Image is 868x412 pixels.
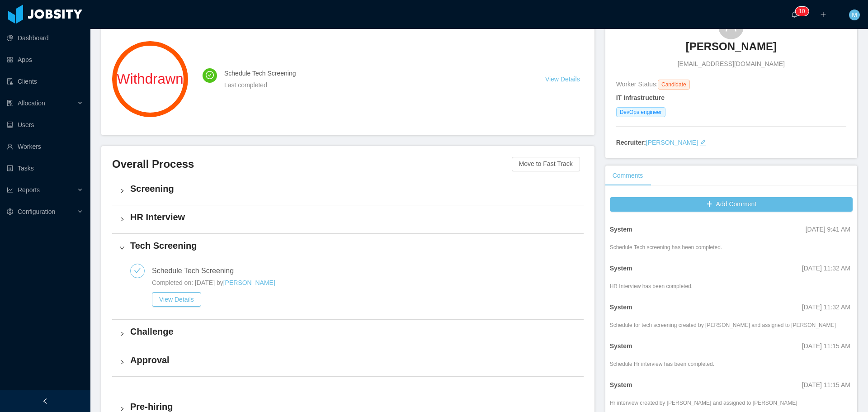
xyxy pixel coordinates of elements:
div: Schedule Tech Screening [152,264,241,278]
span: Withdrawn [112,72,188,86]
i: icon: right [119,188,125,194]
span: Configuration [18,208,55,215]
a: icon: robotUsers [7,116,83,134]
span: [EMAIL_ADDRESS][DOMAIN_NAME] [678,59,785,69]
a: icon: appstoreApps [7,51,83,69]
div: Comments [605,166,651,186]
span: Candidate [658,80,690,90]
div: icon: rightApproval [112,348,584,376]
span: [DATE] 11:32 AM [802,265,850,272]
button: Move to Fast Track [512,157,580,171]
div: Hr interview created by [PERSON_NAME] and assigned to [PERSON_NAME] [610,399,797,407]
i: icon: line-chart [7,187,13,193]
h4: HR Interview [130,211,576,223]
h4: Screening [130,182,576,195]
span: Reports [18,186,40,194]
span: [DATE] 11:15 AM [802,342,850,350]
strong: System [610,381,632,388]
i: icon: plus [820,11,826,18]
a: icon: pie-chartDashboard [7,29,83,47]
strong: IT Infrastructure [616,94,665,101]
strong: System [610,226,632,233]
i: icon: right [119,406,125,412]
span: [DATE] 9:41 AM [806,226,850,233]
span: Worker Status: [616,81,658,88]
i: icon: right [119,245,125,251]
sup: 10 [795,7,808,16]
span: DevOps engineer [616,107,665,117]
p: 1 [799,7,802,16]
div: Schedule for tech screening created by [PERSON_NAME] and assigned to [PERSON_NAME] [610,321,836,329]
strong: System [610,303,632,311]
i: icon: check [134,267,141,274]
span: Completed on: [DATE] by [152,279,223,286]
div: Last completed [224,80,524,90]
i: icon: check-circle [206,71,214,79]
div: HR Interview has been completed. [610,282,693,290]
div: Schedule Tech screening has been completed. [610,243,722,251]
a: [PERSON_NAME] [646,139,698,146]
span: [DATE] 11:15 AM [802,381,850,388]
div: icon: rightChallenge [112,320,584,348]
a: View Details [152,296,201,303]
i: icon: edit [700,139,706,146]
div: icon: rightScreening [112,177,584,205]
span: Allocation [18,99,45,107]
a: icon: auditClients [7,72,83,90]
i: icon: right [119,331,125,336]
span: M [852,9,857,20]
h4: Challenge [130,325,576,338]
span: [DATE] 11:32 AM [802,303,850,311]
strong: System [610,342,632,350]
button: View Details [152,292,201,307]
div: icon: rightTech Screening [112,234,584,262]
i: icon: setting [7,208,13,215]
a: icon: userWorkers [7,137,83,156]
i: icon: solution [7,100,13,106]
i: icon: right [119,217,125,222]
i: icon: right [119,360,125,365]
a: [PERSON_NAME] [223,279,275,286]
div: icon: rightHR Interview [112,205,584,233]
button: icon: plusAdd Comment [610,197,853,212]
strong: System [610,265,632,272]
h4: Approval [130,354,576,366]
a: View Details [545,76,580,83]
div: Schedule Hr interview has been completed. [610,360,714,368]
a: [PERSON_NAME] [686,39,777,59]
i: icon: bell [791,11,797,18]
a: icon: profileTasks [7,159,83,177]
h3: [PERSON_NAME] [686,39,777,54]
h4: Schedule Tech Screening [224,68,524,78]
h3: Overall Process [112,157,512,171]
p: 0 [802,7,805,16]
h4: Tech Screening [130,239,576,252]
strong: Recruiter: [616,139,646,146]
